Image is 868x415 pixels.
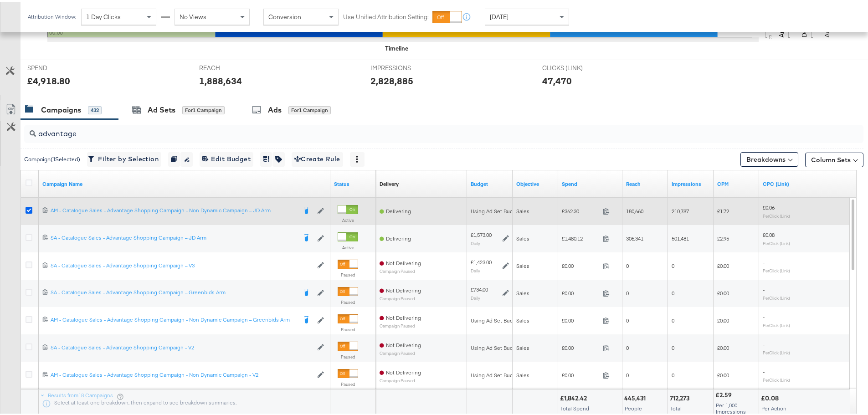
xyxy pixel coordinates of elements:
[626,233,643,240] span: 306,341
[471,257,492,264] div: £1,423.00
[471,239,480,244] sub: Daily
[516,315,529,322] span: Sales
[763,293,790,299] sub: Per Click (Link)
[51,260,313,268] a: SA - Catalogue Sales - Advantage Shopping Campaign – V3
[516,179,555,186] a: Your campaign's objective.
[36,119,786,137] input: Search Campaigns by Name, ID or Objective
[471,293,480,299] sub: Daily
[672,288,674,295] span: 0
[386,285,421,292] span: Not Delivering
[763,375,790,381] sub: Per Click (Link)
[51,369,313,377] div: AM - Catalogue Sales - Advantage Shopping Campaign - Non Dynamic Campaign - V2
[717,315,729,322] span: £0.00
[380,349,421,354] sub: Campaign Paused
[27,12,77,18] div: Attribution Window:
[763,257,765,264] span: -
[51,342,313,349] div: SA - Catalogue Sales - Advantage Shopping Campaign - V2
[516,343,529,349] span: Sales
[386,367,421,374] span: Not Delivering
[199,72,242,86] div: 1,888,634
[516,233,529,240] span: Sales
[717,233,729,240] span: £2.95
[386,313,421,319] span: Not Delivering
[87,150,161,165] button: Filter by Selection
[182,104,225,113] div: for 1 Campaign
[717,261,729,267] span: £0.00
[672,343,674,349] span: 0
[24,154,80,162] div: Campaign ( 1 Selected)
[338,379,358,385] label: Paused
[380,376,421,381] sub: Campaign Paused
[763,284,765,291] span: -
[672,233,689,240] span: 501,481
[386,206,411,213] span: Delivering
[716,400,746,413] span: Per 1,000 Impressions
[805,151,863,165] button: Column Sets
[338,352,358,358] label: Paused
[380,179,399,186] div: Delivery
[51,232,297,241] a: SA - Catalogue Sales - Advantage Shopping Campaign – JD Arm
[288,104,331,113] div: for 1 Campaign
[761,392,781,401] div: £0.08
[672,206,689,213] span: 210,787
[471,266,480,272] sub: Daily
[763,239,790,244] sub: Per Click (Link)
[763,366,765,373] span: -
[763,312,765,318] span: -
[51,205,297,212] div: AM - Catalogue Sales - Advantage Shopping Campaign - Non Dynamic Campaign – JD Arm
[471,370,521,377] div: Using Ad Set Budget
[670,403,682,410] span: Total
[740,150,798,165] button: Breakdowns
[51,205,297,214] a: AM - Catalogue Sales - Advantage Shopping Campaign - Non Dynamic Campaign – JD Arm
[800,12,808,36] text: Delivery
[626,343,629,349] span: 0
[380,267,421,272] sub: Campaign Paused
[763,179,847,186] a: The average cost for each link click you've received from your ad.
[338,297,358,303] label: Paused
[51,232,297,240] div: SA - Catalogue Sales - Advantage Shopping Campaign – JD Arm
[471,315,521,323] div: Using Ad Set Budget
[763,266,790,272] sub: Per Click (Link)
[562,315,599,322] span: £0.00
[717,206,729,213] span: £1.72
[51,287,297,296] a: SA - Catalogue Sales - Advantage Shopping Campaign – Greenbids Arm
[338,270,358,276] label: Paused
[560,403,589,410] span: Total Spend
[386,233,411,240] span: Delivering
[516,261,529,267] span: Sales
[268,103,282,113] div: Ads
[715,389,734,398] div: £2.59
[761,403,786,410] span: Per Action
[386,340,421,347] span: Not Delivering
[338,243,358,249] label: Active
[200,150,253,165] button: Edit Budget
[562,343,599,349] span: £0.00
[516,288,529,295] span: Sales
[385,42,408,51] div: Timeline
[41,103,81,113] div: Campaigns
[334,179,372,186] a: Shows the current state of your Ad Campaign.
[471,179,509,186] a: The maximum amount you're willing to spend on your ads, on average each day or over the lifetime ...
[626,315,629,322] span: 0
[562,288,599,295] span: £0.00
[42,179,327,186] a: Your campaign name.
[386,258,421,265] span: Not Delivering
[88,104,102,113] div: 432
[51,287,297,294] div: SA - Catalogue Sales - Advantage Shopping Campaign – Greenbids Arm
[471,206,521,213] div: Using Ad Set Budget
[562,179,619,186] a: The total amount spent to date.
[471,230,492,237] div: £1,573.00
[542,62,611,71] span: CLICKS (LINK)
[516,206,529,213] span: Sales
[292,150,343,165] button: Create Rule
[763,211,790,217] sub: Per Click (Link)
[268,11,301,19] span: Conversion
[823,14,831,36] text: Actions
[717,288,729,295] span: £0.00
[624,392,648,401] div: 445,431
[294,152,340,163] span: Create Rule
[626,288,629,295] span: 0
[370,72,413,86] div: 2,828,885
[626,261,629,267] span: 0
[338,325,358,331] label: Paused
